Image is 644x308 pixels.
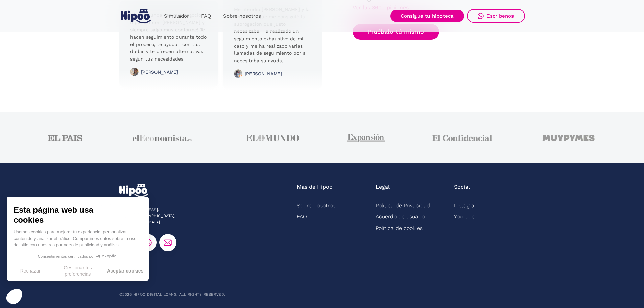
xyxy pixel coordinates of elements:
a: Escríbenos [467,9,525,23]
a: Acuerdo de usuario [376,211,425,222]
a: FAQ [297,211,307,222]
div: Más de Hipoo [297,184,333,191]
a: Instagram [454,200,479,211]
a: FAQ [195,9,217,23]
a: Política de cookies [376,222,423,234]
a: Sobre nosotros [217,9,267,23]
a: Política de Privacidad [376,200,430,211]
a: Simulador [158,9,195,23]
a: Consigue tu hipoteca [390,10,464,22]
a: home [119,6,152,26]
div: Social [454,184,470,191]
div: Legal [376,184,390,191]
a: Sobre nosotros [297,200,335,211]
div: Escríbenos [486,13,514,19]
div: ©2025 Hipoo Digital Loans. All rights reserved. [119,292,225,298]
a: YouTube [454,211,475,222]
div: [STREET_ADDRESS]. 28003 [GEOGRAPHIC_DATA], [GEOGRAPHIC_DATA]. [119,207,218,226]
